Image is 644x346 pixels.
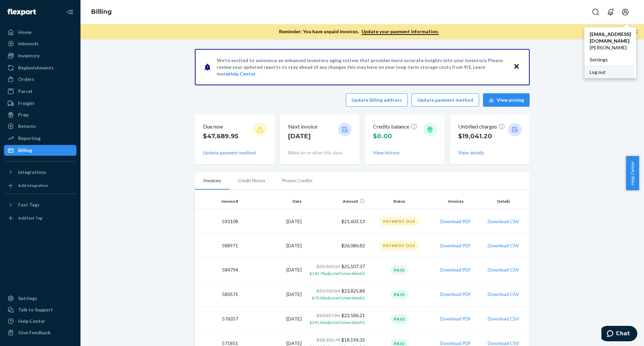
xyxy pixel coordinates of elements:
div: Paid [391,265,408,275]
td: $21,603.13 [304,209,368,234]
a: Settings [584,54,636,66]
li: Invoices [195,172,229,190]
td: $23,586.21 [304,307,368,331]
td: [DATE] [241,209,304,234]
div: Add Fast Tag [18,215,42,221]
p: Unbilled charges [458,123,505,131]
div: Inbounds [18,40,39,47]
a: Update your payment information. [362,29,439,35]
span: [EMAIL_ADDRESS][DOMAIN_NAME] [590,31,631,44]
div: Reporting [18,135,41,142]
th: Status [368,193,431,209]
p: Billed on or after this date [288,149,352,156]
a: Add Fast Tag [4,213,76,224]
button: Fast Tags [4,199,76,210]
button: Open notifications [604,5,617,19]
span: $142.78 adjusted (view details) [310,271,365,276]
span: $23,903.84 [317,288,340,294]
a: Inbounds [4,38,76,49]
p: Due now [203,123,238,131]
ol: breadcrumbs [86,2,117,22]
p: Credits balance [373,123,417,131]
button: Download PDF [440,218,471,225]
button: Update billing address [346,93,408,107]
a: Help Center [4,316,76,327]
div: Home [18,29,32,36]
a: Billing [4,145,76,156]
div: Give Feedback [18,329,51,336]
a: Home [4,27,76,38]
a: Parcel [4,86,76,97]
button: Log out [584,66,635,78]
td: 588971 [195,234,241,258]
div: Help Center [18,318,45,325]
button: Close Navigation [63,5,76,19]
button: Give Feedback [4,327,76,338]
span: $78.00 adjusted (view details) [312,295,365,300]
th: Invoice # [195,193,241,209]
span: $25,650.15 [317,263,340,269]
img: Flexport logo [7,9,36,15]
span: $241.65 adjusted (view details) [310,320,365,325]
span: [PERSON_NAME] [590,44,631,51]
div: Payment Due [380,217,419,226]
button: Open Search Box [589,5,602,19]
a: Reporting [4,133,76,144]
button: Download PDF [440,291,471,298]
a: Add Integration [4,180,76,191]
a: [EMAIL_ADDRESS][DOMAIN_NAME][PERSON_NAME] [584,28,636,54]
button: Open account menu [619,5,632,19]
td: [DATE] [241,234,304,258]
li: Promo Credits [274,172,321,189]
td: $26,086.82 [304,234,368,258]
a: Freight [4,98,76,109]
button: Help Center [626,156,639,190]
div: Prep [18,111,29,118]
div: Integrations [18,169,46,176]
button: Update payment method [203,149,256,156]
a: Prep [4,109,76,120]
div: Talk to Support [18,306,53,313]
div: Add Integration [18,183,48,188]
button: Download CSV [488,266,519,273]
div: Settings [18,295,37,302]
p: Reminder: You have unpaid invoices. [279,28,439,35]
button: Download CSV [488,315,519,322]
div: Parcel [18,88,32,95]
th: Date [241,193,304,209]
p: [DATE] [288,132,317,141]
span: $23,827.86 [317,312,340,318]
td: 593108 [195,209,241,234]
div: Fast Tags [18,201,40,208]
div: Freight [18,100,35,107]
td: 584794 [195,258,241,282]
span: $0.00 [373,133,392,140]
button: Download PDF [440,242,471,249]
button: $142.78adjusted (view details) [310,270,365,277]
button: Close [512,62,521,72]
a: Billing [91,8,112,15]
button: View details [458,149,484,156]
p: We're excited to announce an enhanced inventory aging system that provides more accurate insights... [217,57,507,77]
div: Paid [391,290,408,299]
li: Credit Notes [229,172,274,189]
p: $47,689.95 [203,132,238,141]
td: 576357 [195,307,241,331]
div: Inventory [18,52,40,59]
button: View pricing [483,93,530,107]
td: $23,825.84 [304,282,368,307]
button: Talk to Support [4,304,76,315]
button: Download CSV [488,291,519,298]
div: Returns [18,123,36,130]
td: [DATE] [241,258,304,282]
button: $78.00adjusted (view details) [312,294,365,301]
a: Settings [4,293,76,304]
span: $18,305.74 [317,337,340,343]
button: Download CSV [488,218,519,225]
button: Download PDF [440,266,471,273]
div: Billing [18,147,32,154]
button: Download CSV [488,242,519,249]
